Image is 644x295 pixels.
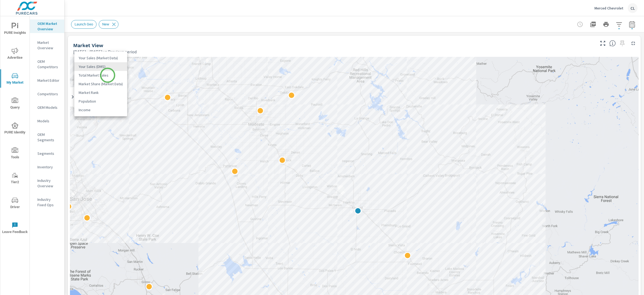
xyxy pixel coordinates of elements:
li: Your Sales (DMS) [74,62,127,71]
li: Income [74,106,127,114]
li: Population [74,97,127,106]
li: Total Market Sales [74,71,127,80]
li: Market Share (Market Data) [74,80,127,88]
li: Market Rank [74,88,127,97]
li: Your Sales (Market Data) [74,54,127,62]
